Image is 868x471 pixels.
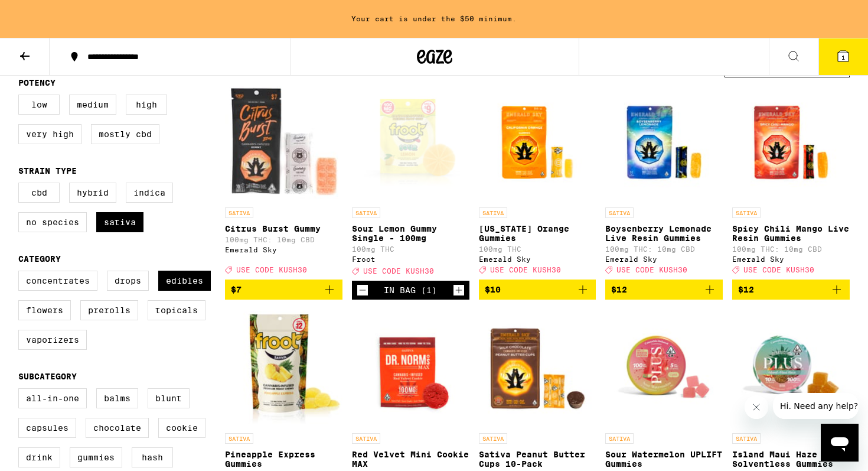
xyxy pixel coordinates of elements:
[91,124,159,144] label: Mostly CBD
[490,266,561,274] span: USE CODE KUSH30
[773,393,859,419] iframe: Message from company
[732,207,761,218] p: SATIVA
[80,300,138,320] label: Prerolls
[70,447,122,467] label: Gummies
[479,309,596,427] img: Emerald Sky - Sativa Peanut Butter Cups 10-Pack
[352,309,469,427] img: Dr. Norm's - Red Velvet Mini Cookie MAX
[352,255,469,263] div: Froot
[352,433,380,444] p: SATIVA
[18,330,87,350] label: Vaporizers
[479,245,596,253] p: 100mg THC
[479,450,596,469] p: Sativa Peanut Butter Cups 10-Pack
[107,271,149,291] label: Drops
[126,183,173,203] label: Indica
[231,285,242,294] span: $7
[732,224,850,243] p: Spicy Chili Mango Live Resin Gummies
[745,395,768,419] iframe: Close message
[18,212,87,232] label: No Species
[225,83,342,202] img: Emerald Sky - Citrus Burst Gummy
[236,266,307,274] span: USE CODE KUSH30
[738,285,754,294] span: $12
[158,418,205,438] label: Cookie
[605,280,723,300] button: Add to bag
[479,83,596,280] a: Open page for California Orange Gummies from Emerald Sky
[18,271,97,291] label: Concentrates
[605,224,723,243] p: Boysenberry Lemonade Live Resin Gummies
[18,300,71,320] label: Flowers
[821,424,859,462] iframe: Button to launch messaging window
[18,124,81,144] label: Very High
[352,245,469,253] p: 100mg THC
[605,433,634,444] p: SATIVA
[225,246,342,254] div: Emerald Sky
[69,183,116,203] label: Hybrid
[605,83,723,202] img: Emerald Sky - Boysenberry Lemonade Live Resin Gummies
[732,83,850,202] img: Emerald Sky - Spicy Chili Mango Live Resin Gummies
[605,245,723,253] p: 100mg THC: 10mg CBD
[132,447,173,467] label: Hash
[357,284,368,296] button: Decrement
[18,183,60,203] label: CBD
[732,245,850,253] p: 100mg THC: 10mg CBD
[479,280,596,300] button: Add to bag
[732,255,850,263] div: Emerald Sky
[18,372,77,381] legend: Subcategory
[225,433,253,444] p: SATIVA
[479,83,596,202] img: Emerald Sky - California Orange Gummies
[225,450,342,469] p: Pineapple Express Gummies
[485,285,501,294] span: $10
[732,280,850,300] button: Add to bag
[96,212,143,232] label: Sativa
[605,450,723,469] p: Sour Watermelon UPLIFT Gummies
[352,224,469,243] p: Sour Lemon Gummy Single - 100mg
[453,284,465,296] button: Increment
[148,388,190,408] label: Blunt
[479,224,596,243] p: [US_STATE] Orange Gummies
[148,300,205,320] label: Topicals
[18,166,77,176] legend: Strain Type
[225,309,342,427] img: Froot - Pineapple Express Gummies
[605,255,723,263] div: Emerald Sky
[18,78,56,87] legend: Potency
[352,450,469,469] p: Red Velvet Mini Cookie MAX
[732,433,761,444] p: SATIVA
[479,207,507,218] p: SATIVA
[18,447,60,467] label: Drink
[363,267,434,275] span: USE CODE KUSH30
[18,388,87,408] label: All-In-One
[225,207,253,218] p: SATIVA
[96,388,138,408] label: Balms
[225,224,342,233] p: Citrus Burst Gummy
[479,255,596,263] div: Emerald Sky
[158,271,211,291] label: Edibles
[605,83,723,280] a: Open page for Boysenberry Lemonade Live Resin Gummies from Emerald Sky
[225,83,342,280] a: Open page for Citrus Burst Gummy from Emerald Sky
[86,418,149,438] label: Chocolate
[384,285,437,295] div: In Bag (1)
[818,38,868,75] button: 1
[479,433,507,444] p: SATIVA
[352,83,469,281] a: Open page for Sour Lemon Gummy Single - 100mg from Froot
[732,309,850,427] img: PLUS - Island Maui Haze Solventless Gummies
[352,207,380,218] p: SATIVA
[841,54,845,61] span: 1
[611,285,627,294] span: $12
[743,266,814,274] span: USE CODE KUSH30
[18,418,76,438] label: Capsules
[18,95,60,115] label: Low
[18,254,61,264] legend: Category
[605,309,723,427] img: PLUS - Sour Watermelon UPLIFT Gummies
[732,450,850,469] p: Island Maui Haze Solventless Gummies
[732,83,850,280] a: Open page for Spicy Chili Mango Live Resin Gummies from Emerald Sky
[225,280,342,300] button: Add to bag
[616,266,687,274] span: USE CODE KUSH30
[69,95,116,115] label: Medium
[126,95,167,115] label: High
[225,236,342,243] p: 100mg THC: 10mg CBD
[605,207,634,218] p: SATIVA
